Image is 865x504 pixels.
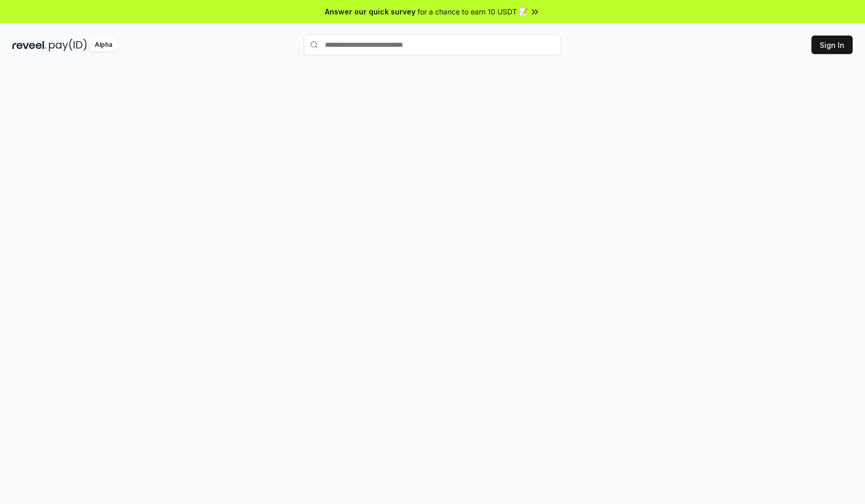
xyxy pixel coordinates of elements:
[49,39,87,51] img: pay_id
[418,6,528,17] span: for a chance to earn 10 USDT 📝
[89,39,118,51] div: Alpha
[325,6,416,17] span: Answer our quick survey
[12,39,47,51] img: reveel_dark
[811,36,853,54] button: Sign In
